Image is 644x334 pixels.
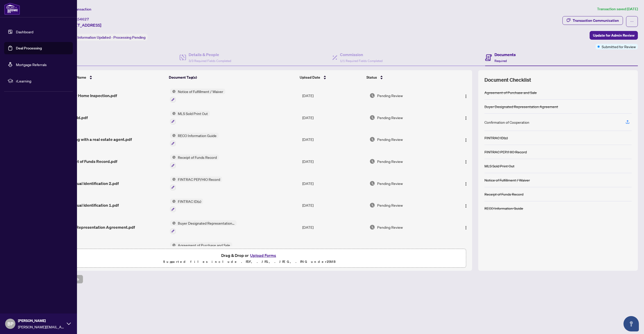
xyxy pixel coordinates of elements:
[464,116,468,120] img: Logo
[77,17,89,22] span: 54627
[484,205,523,211] div: RECO Information Guide
[4,3,20,15] img: logo
[623,316,639,331] button: Open asap
[377,202,403,208] span: Pending Review
[176,89,225,94] span: Notice of Fulfillment / Waiver
[340,51,383,58] h4: Commission
[170,199,203,212] button: Status IconFINTRAC ID(s)
[18,324,64,330] span: [PERSON_NAME][EMAIL_ADDRESS][PERSON_NAME][DOMAIN_NAME]
[16,62,47,67] a: Mortgage Referrals
[377,181,403,186] span: Pending Review
[300,194,367,216] td: [DATE]
[64,34,148,41] div: Status:
[462,201,470,209] button: Logo
[176,242,232,248] span: Agreement of Purchase and Sale
[369,115,375,120] img: Document Status
[64,224,135,230] span: Buyer Representation Agreement.pdf
[484,90,537,95] div: Agreement of Purchase and Sale
[462,179,470,187] button: Logo
[221,252,278,259] span: Drag & Drop or
[300,238,367,260] td: [DATE]
[176,111,210,116] span: MLS Sold Print Out
[170,242,232,256] button: Status IconAgreement of Purchase and Sale
[64,158,117,164] span: Receipt of Funds Record.pdf
[170,220,176,226] img: Status Icon
[36,259,463,265] p: Supported files include .PDF, .JPG, .JPEG, .PNG under 25 MB
[62,70,167,85] th: (9) File Name
[593,31,635,39] span: Update for Admin Review
[18,318,64,323] span: [PERSON_NAME]
[484,191,523,197] div: Receipt of Funds Record
[16,29,33,34] a: Dashboard
[170,220,237,234] button: Status IconBuyer Designated Representation Agreement
[176,220,237,226] span: Buyer Designated Representation Agreement
[167,70,298,85] th: Document Tag(s)
[369,159,375,164] img: Document Status
[16,78,69,84] span: rLearning
[176,176,222,182] span: FINTRAC PEP/HIO Record
[300,216,367,238] td: [DATE]
[170,242,176,248] img: Status Icon
[462,223,470,231] button: Logo
[464,182,468,186] img: Logo
[170,176,222,190] button: Status IconFINTRAC PEP/HIO Record
[189,51,231,58] h4: Details & People
[64,180,119,186] span: Individual Identification 2.pdf
[64,202,119,208] span: Individual Identification 1.pdf
[249,252,278,259] button: Upload Forms
[64,7,91,12] span: View Transaction
[170,89,176,94] img: Status Icon
[300,85,367,107] td: [DATE]
[170,133,176,138] img: Status Icon
[494,51,516,58] h4: Documents
[369,202,375,208] img: Document Status
[64,136,132,142] span: Working with a real estate agent.pdf
[189,59,231,63] span: 3/3 Required Fields Completed
[170,111,176,116] img: Status Icon
[7,320,13,327] span: BP
[590,31,638,40] button: Update for Admin Review
[377,115,403,120] span: Pending Review
[602,44,636,49] span: Submitted for Review
[494,59,507,63] span: Required
[300,75,320,80] span: Upload Date
[176,154,219,160] span: Receipt of Funds Record
[377,137,403,142] span: Pending Review
[464,160,468,164] img: Logo
[16,46,42,50] a: Deal Processing
[300,129,367,151] td: [DATE]
[462,113,470,122] button: Logo
[597,6,638,12] article: Transaction saved [DATE]
[464,226,468,230] img: Logo
[484,76,531,83] span: Document Checklist
[64,92,117,99] span: Waiver Home Inspection.pdf
[573,16,619,25] div: Transaction Communication
[64,22,101,28] span: [STREET_ADDRESS]
[369,181,375,186] img: Document Status
[377,224,403,230] span: Pending Review
[33,249,466,268] span: Drag & Drop orUpload FormsSupported files include .PDF, .JPG, .JPEG, .PNG under25MB
[300,150,367,172] td: [DATE]
[298,70,364,85] th: Upload Date
[484,119,529,125] div: Confirmation of Cooperation
[170,133,219,147] button: Status IconRECO Information Guide
[377,159,403,164] span: Pending Review
[630,20,634,23] span: ellipsis
[369,224,375,230] img: Document Status
[464,94,468,98] img: Logo
[176,199,203,204] span: FINTRAC ID(s)
[340,59,383,63] span: 1/1 Required Fields Completed
[377,93,403,98] span: Pending Review
[562,16,623,25] button: Transaction Communication
[170,199,176,204] img: Status Icon
[170,154,176,160] img: Status Icon
[484,104,558,109] div: Buyer Designated Representation Agreement
[364,70,445,85] th: Status
[170,176,176,182] img: Status Icon
[170,111,210,124] button: Status IconMLS Sold Print Out
[484,135,508,141] div: FINTRAC ID(s)
[176,133,219,138] span: RECO Information Guide
[462,157,470,165] button: Logo
[484,163,514,169] div: MLS Sold Print Out
[300,172,367,194] td: [DATE]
